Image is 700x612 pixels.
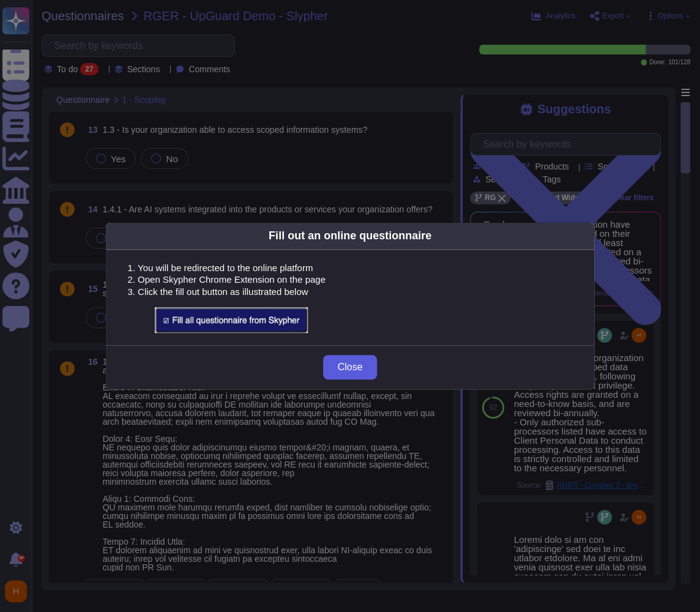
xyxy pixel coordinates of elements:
[269,228,431,244] div: Fill out an online questionnaire
[138,286,582,298] li: Click the fill out button as illustrated below
[155,307,308,333] img: skypherFillButton
[138,262,582,274] li: You will be redirected to the online platform
[323,355,378,379] button: Close
[138,274,582,286] li: Open Skypher Chrome Extension on the page
[338,362,363,372] span: Close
